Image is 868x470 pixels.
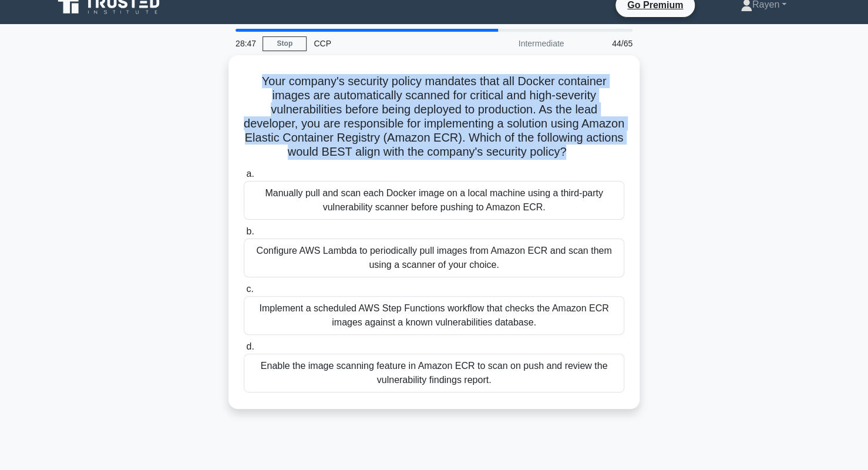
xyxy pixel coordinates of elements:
[246,169,254,179] span: a.
[244,354,624,392] div: Enable the image scanning feature in Amazon ECR to scan on push and review the vulnerability find...
[246,284,253,294] span: c.
[263,36,307,51] a: Stop
[571,32,640,55] div: 44/65
[246,226,254,236] span: b.
[228,32,263,55] div: 28:47
[307,32,468,55] div: CCP
[244,239,624,277] div: Configure AWS Lambda to periodically pull images from Amazon ECR and scan them using a scanner of...
[243,74,625,160] h5: Your company's security policy mandates that all Docker container images are automatically scanne...
[244,296,624,335] div: Implement a scheduled AWS Step Functions workflow that checks the Amazon ECR images against a kno...
[468,32,571,55] div: Intermediate
[244,181,624,220] div: Manually pull and scan each Docker image on a local machine using a third-party vulnerability sca...
[246,341,254,351] span: d.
